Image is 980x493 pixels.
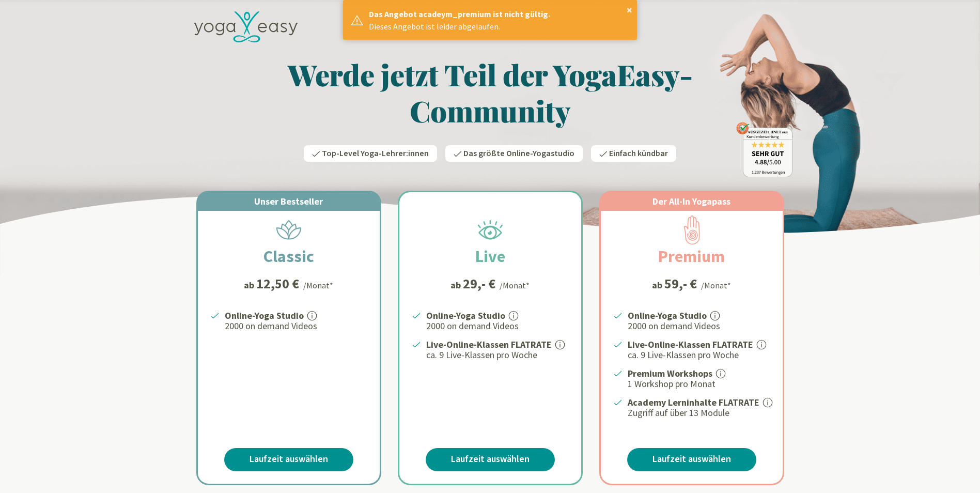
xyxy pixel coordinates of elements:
[188,56,792,129] h1: Werde jetzt Teil der YogaEasy-Community
[628,367,712,379] strong: Premium Workshops
[633,244,750,269] h2: Premium
[450,278,463,292] span: ab
[628,338,753,350] strong: Live-Online-Klassen FLATRATE
[450,244,530,269] h2: Live
[369,20,629,33] div: Dieses Angebot ist leider abgelaufen.
[426,448,555,471] a: Laufzeit auswählen
[736,122,792,177] img: ausgezeichnet_badge.png
[652,278,664,292] span: ab
[664,277,697,290] div: 59,- €
[426,338,552,350] strong: Live-Online-Klassen FLATRATE
[224,448,353,471] a: Laufzeit auswählen
[628,320,770,332] p: 2000 on demand Videos
[225,310,304,321] strong: Online-Yoga Studio
[239,244,339,269] h2: Classic
[426,349,569,361] p: ca. 9 Live-Klassen pro Woche
[463,148,574,159] span: Das größte Online-Yogastudio
[256,277,299,290] div: 12,50 €
[426,310,505,321] strong: Online-Yoga Studio
[254,195,323,207] span: Unser Bestseller
[244,278,256,292] span: ab
[628,407,770,419] p: Zugriff auf über 13 Module
[652,195,730,207] span: Der All-In Yogapass
[628,396,759,408] strong: Academy Lerninhalte FLATRATE
[628,378,770,390] p: 1 Workshop pro Monat
[627,5,632,15] button: ×
[609,148,668,159] span: Einfach kündbar
[426,320,569,332] p: 2000 on demand Videos
[369,8,629,20] div: Das Angebot acadeym_premium ist nicht gültig.
[225,320,367,332] p: 2000 on demand Videos
[500,279,530,291] div: /Monat*
[628,349,770,361] p: ca. 9 Live-Klassen pro Woche
[701,279,731,291] div: /Monat*
[628,310,707,321] strong: Online-Yoga Studio
[627,448,756,471] a: Laufzeit auswählen
[463,277,495,290] div: 29,- €
[322,148,429,159] span: Top-Level Yoga-Lehrer:innen
[303,279,333,291] div: /Monat*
